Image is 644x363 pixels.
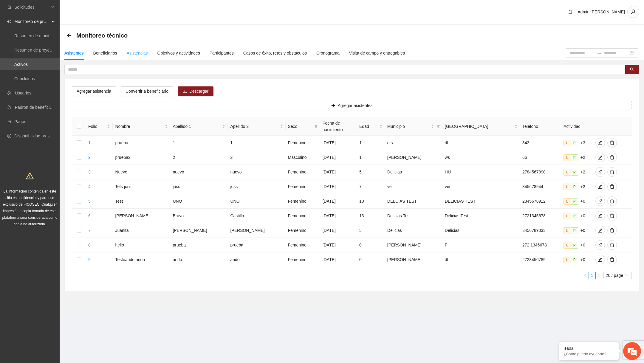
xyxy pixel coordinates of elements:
button: delete [607,240,617,250]
a: Resumen de proyectos aprobados [14,48,78,52]
td: df [442,252,520,267]
button: edit [595,226,605,235]
span: Descargar [189,88,209,94]
span: P [571,169,578,176]
span: Apellido 2 [230,123,278,130]
a: 3 [88,170,91,174]
td: [PERSON_NAME] [228,223,285,238]
td: Femenino [286,209,320,223]
span: Monitoreo de proyectos [14,15,49,27]
td: prueba [170,238,228,252]
div: Asistencias [127,50,148,56]
span: plus [331,103,335,108]
span: filter [313,122,319,131]
span: delete [608,170,617,174]
td: ando [228,252,285,267]
div: Cronograma [316,50,340,56]
th: Colonia [442,117,520,136]
span: left [583,274,587,277]
button: bell [566,7,575,17]
td: 0 [357,252,385,267]
td: ando [170,252,228,267]
button: delete [607,196,617,206]
td: Juanita [113,223,170,238]
td: [PERSON_NAME] [385,252,442,267]
th: Apellido 2 [228,117,285,136]
span: [GEOGRAPHIC_DATA] [445,123,513,130]
textarea: Escriba su mensaje y pulse “Intro” [3,163,114,184]
td: [DATE] [320,179,357,194]
button: search [625,65,639,74]
td: 2723456789 [520,252,561,267]
button: plusAgregar asistentes [72,101,632,110]
td: [DATE] [320,238,357,252]
span: right [597,274,601,277]
td: Femenino [286,238,320,252]
td: [DATE] [320,150,357,165]
a: Disponibilidad presupuestal [14,134,65,138]
td: Castillo [228,209,285,223]
td: F [442,238,520,252]
li: 1 [589,272,596,279]
div: Chatee con nosotros ahora [31,30,100,38]
span: Nombre [115,123,163,130]
button: edit [595,211,605,221]
span: P [571,227,578,234]
span: delete [608,199,617,204]
td: 2 [228,150,285,165]
td: Tets joss [113,179,170,194]
th: Fecha de nacimiento [320,117,357,136]
td: 0 [357,238,385,252]
a: Padrón de beneficiarios [15,105,59,110]
span: U [563,140,571,146]
td: 1 [228,136,285,150]
th: Nombre [113,117,170,136]
button: delete [607,138,617,148]
span: Folio [88,123,106,130]
button: delete [607,182,617,191]
div: Objetivos y actividades [157,50,200,56]
span: delete [608,155,617,160]
button: edit [595,255,605,264]
th: Teléfono [520,117,561,136]
span: delete [608,140,617,145]
a: 1 [589,272,595,279]
td: [PERSON_NAME] [385,238,442,252]
td: 272 1345678 [520,238,561,252]
span: La información contenida en este sitio es confidencial y para uso exclusivo de FICOSEC. Cualquier... [2,189,58,226]
a: 6 [88,213,91,218]
td: +0 [561,252,593,267]
span: U [563,184,571,190]
a: 4 [88,184,91,189]
span: search [630,67,634,72]
td: nuevo [228,165,285,179]
span: Convertir a beneficiario [126,88,168,94]
td: Femenino [286,136,320,150]
td: Nuevo [113,165,170,179]
td: Delicias Test [442,209,520,223]
td: Delicias Test [385,209,442,223]
span: edit [596,184,605,189]
td: DELICIAS TEST [442,194,520,209]
td: 2345678912 [520,194,561,209]
button: edit [595,138,605,148]
a: 5 [88,199,91,204]
span: P [571,154,578,161]
td: 5 [357,223,385,238]
td: Test [113,194,170,209]
span: 20 / page [606,272,629,279]
span: U [563,198,571,205]
a: 7 [88,228,91,233]
div: Casos de éxito, retos y obstáculos [243,50,307,56]
td: 1 [357,136,385,150]
button: edit [595,153,605,162]
td: joss [228,179,285,194]
td: +0 [561,209,593,223]
button: delete [607,153,617,162]
div: Back [67,33,72,38]
span: P [571,184,578,190]
span: arrow-left [67,33,72,38]
th: Actividad [561,117,593,136]
th: Folio [86,117,113,136]
td: Testeando ando [113,252,170,267]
